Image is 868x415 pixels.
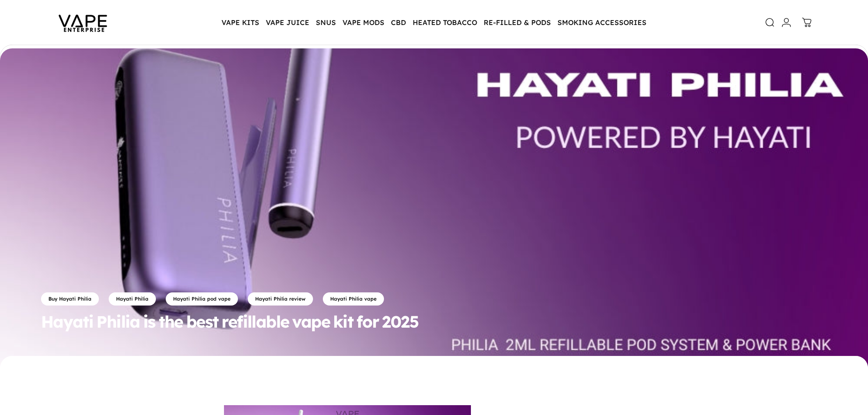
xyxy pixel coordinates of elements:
a: Hayati Philia pod vape [166,292,238,306]
animate-element: refillable [222,313,289,330]
summary: VAPE KITS [218,14,263,31]
animate-element: the [159,313,183,330]
animate-element: kit [333,313,353,330]
a: 0 items [798,14,816,32]
iframe: chat widget [8,209,156,378]
animate-element: best [186,313,219,330]
summary: RE-FILLED & PODS [480,14,554,31]
summary: SMOKING ACCESSORIES [554,14,650,31]
iframe: chat widget [8,382,34,407]
summary: CBD [388,14,409,31]
nav: Primary [218,14,650,31]
animate-element: 2025 [382,313,418,330]
a: Hayati Philia review [248,292,313,306]
animate-element: vape [292,313,330,330]
a: Hayati Philia vape [323,292,384,306]
summary: SNUS [313,14,339,31]
animate-element: for [356,313,379,330]
summary: HEATED TOBACCO [409,14,480,31]
summary: VAPE MODS [339,14,388,31]
img: Vape Enterprise [46,3,120,42]
summary: VAPE JUICE [263,14,313,31]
